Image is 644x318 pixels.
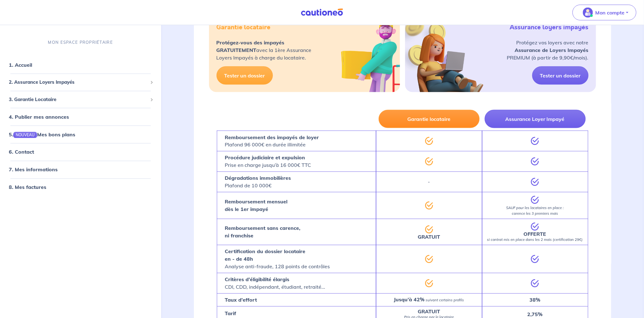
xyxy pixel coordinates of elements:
[225,225,300,239] strong: Remboursement sans carence, ni franchise
[217,66,273,85] a: Tester un dossier
[217,39,312,61] p: avec la 1ère Assurance Loyers Impayés à charge du locataire.
[225,297,257,303] strong: Taux d’effort
[225,310,236,317] strong: Tarif
[9,96,148,103] span: 3. Garantie Locataire
[9,79,148,86] span: 2. Assurance Loyers Impayés
[9,149,34,155] a: 6. Contact
[418,309,440,315] strong: GRATUIT
[3,181,159,194] div: 8. Mes factures
[426,298,464,303] em: suivant certains profils
[506,206,564,216] em: SAUF pour les locataires en place : carence les 3 premiers mois
[225,134,319,140] strong: Remboursement des impayés de loyer
[48,39,113,45] p: MON ESPACE PROPRIÉTAIRE
[225,248,305,262] strong: Certification du dossier locataire en - de 48h
[9,62,32,68] a: 1. Accueil
[515,47,589,53] strong: Assurance de Loyers Impayés
[9,131,75,138] a: 5.NOUVEAUMes bons plans
[3,128,159,141] div: 5.NOUVEAUMes bons plans
[225,248,330,270] p: Analyse anti-fraude, 128 points de contrôles
[225,199,287,213] strong: Remboursement mensuel dès le 1er impayé
[510,24,589,31] h5: Assurance loyers impayés
[487,238,583,242] em: si contrat mis en place dans les 2 mois (certification 29€)
[217,24,271,31] h5: Garantie locataire
[225,155,305,161] strong: Procédure judiciaire et expulsion
[217,39,285,53] strong: Protégez-vous des impayés GRATUITEMENT
[485,110,586,128] button: Assurance Loyer Impayé
[225,133,319,149] p: Plafond 96 000€ en durée illimitée
[3,111,159,123] div: 4. Publier mes annonces
[418,234,440,240] strong: GRATUIT
[225,154,311,169] p: Prise en charge jusqu’à 16 000€ TTC
[225,174,291,190] p: Plafond de 10 000€
[532,66,589,85] a: Tester un dossier
[225,276,325,291] p: CDI, CDD, indépendant, étudiant, retraité...
[3,76,159,88] div: 2. Assurance Loyers Impayés
[596,9,625,16] p: Mon compte
[3,146,159,158] div: 6. Contact
[573,5,636,20] button: illu_account_valid_menu.svgMon compte
[530,297,540,303] strong: 38%
[3,163,159,176] div: 7. Mes informations
[507,39,589,61] p: Protégez vos loyers avec notre PREMIUM (à partir de 9,90€/mois).
[225,175,291,181] strong: Dégradations immobilières
[9,167,58,173] a: 7. Mes informations
[9,114,69,120] a: 4. Publier mes annonces
[298,9,346,16] img: Cautioneo
[524,231,546,237] strong: OFFERTE
[3,59,159,71] div: 1. Accueil
[394,297,425,303] strong: Jusqu’à 42%
[376,172,482,192] div: -
[379,110,480,128] button: Garantie locataire
[528,311,543,318] strong: 2,75%
[3,94,159,106] div: 3. Garantie Locataire
[583,8,593,18] img: illu_account_valid_menu.svg
[225,276,289,283] strong: Critères d’éligibilité élargis
[9,184,46,190] a: 8. Mes factures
